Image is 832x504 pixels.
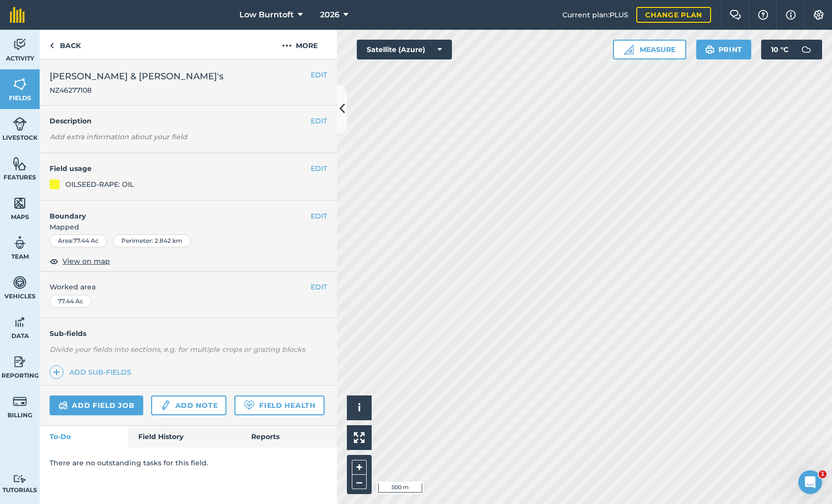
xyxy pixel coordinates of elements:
button: – [352,475,367,489]
img: svg+xml;base64,PHN2ZyB4bWxucz0iaHR0cDovL3d3dy53My5vcmcvMjAwMC9zdmciIHdpZHRoPSI1NiIgaGVpZ2h0PSI2MC... [13,156,27,171]
iframe: Intercom live chat [798,470,822,494]
button: i [347,395,372,420]
img: svg+xml;base64,PD94bWwgdmVyc2lvbj0iMS4wIiBlbmNvZGluZz0idXRmLTgiPz4KPCEtLSBHZW5lcmF0b3I6IEFkb2JlIE... [13,474,27,484]
img: Four arrows, one pointing top left, one top right, one bottom right and the last bottom left [354,432,365,443]
button: Print [696,40,752,59]
div: 77.44 Ac [50,295,92,308]
img: svg+xml;base64,PHN2ZyB4bWxucz0iaHR0cDovL3d3dy53My5vcmcvMjAwMC9zdmciIHdpZHRoPSIxNyIgaGVpZ2h0PSIxNy... [786,9,796,21]
span: 10 ° C [771,40,788,59]
img: A cog icon [813,10,825,20]
span: Worked area [50,281,327,292]
div: Area : 77.44 Ac [50,234,107,247]
span: 1 [819,470,827,478]
a: Add note [151,395,226,415]
a: Add field job [50,395,143,415]
img: svg+xml;base64,PD94bWwgdmVyc2lvbj0iMS4wIiBlbmNvZGluZz0idXRmLTgiPz4KPCEtLSBHZW5lcmF0b3I6IEFkb2JlIE... [13,354,27,369]
a: Change plan [636,7,711,23]
div: OILSEED-RAPE: OIL [65,179,134,190]
button: Measure [613,40,686,59]
img: svg+xml;base64,PD94bWwgdmVyc2lvbj0iMS4wIiBlbmNvZGluZz0idXRmLTgiPz4KPCEtLSBHZW5lcmF0b3I6IEFkb2JlIE... [13,315,27,330]
button: EDIT [311,69,327,80]
img: fieldmargin Logo [10,7,25,23]
span: Mapped [40,222,337,232]
span: NZ46277108 [50,85,223,95]
button: Satellite (Azure) [357,40,452,59]
img: svg+xml;base64,PD94bWwgdmVyc2lvbj0iMS4wIiBlbmNvZGluZz0idXRmLTgiPz4KPCEtLSBHZW5lcmF0b3I6IEFkb2JlIE... [13,394,27,409]
button: EDIT [311,163,327,174]
h4: Field usage [50,163,311,174]
img: svg+xml;base64,PHN2ZyB4bWxucz0iaHR0cDovL3d3dy53My5vcmcvMjAwMC9zdmciIHdpZHRoPSI5IiBoZWlnaHQ9IjI0Ii... [50,40,54,52]
span: [PERSON_NAME] & [PERSON_NAME]'s [50,69,223,83]
a: Back [40,30,91,59]
button: 10 °C [761,40,822,59]
span: 2026 [320,9,339,21]
h4: Boundary [40,201,311,222]
img: svg+xml;base64,PD94bWwgdmVyc2lvbj0iMS4wIiBlbmNvZGluZz0idXRmLTgiPz4KPCEtLSBHZW5lcmF0b3I6IEFkb2JlIE... [13,235,27,250]
img: Ruler icon [624,45,634,55]
img: svg+xml;base64,PHN2ZyB4bWxucz0iaHR0cDovL3d3dy53My5vcmcvMjAwMC9zdmciIHdpZHRoPSI1NiIgaGVpZ2h0PSI2MC... [13,196,27,211]
a: Field History [128,426,241,448]
img: svg+xml;base64,PHN2ZyB4bWxucz0iaHR0cDovL3d3dy53My5vcmcvMjAwMC9zdmciIHdpZHRoPSIyMCIgaGVpZ2h0PSIyNC... [282,40,292,52]
span: i [358,401,361,414]
div: Perimeter : 2.842 km [113,234,191,247]
img: svg+xml;base64,PHN2ZyB4bWxucz0iaHR0cDovL3d3dy53My5vcmcvMjAwMC9zdmciIHdpZHRoPSIxOSIgaGVpZ2h0PSIyNC... [705,44,715,56]
img: A question mark icon [757,10,769,20]
h4: Sub-fields [40,328,337,339]
p: There are no outstanding tasks for this field. [50,457,327,468]
img: svg+xml;base64,PD94bWwgdmVyc2lvbj0iMS4wIiBlbmNvZGluZz0idXRmLTgiPz4KPCEtLSBHZW5lcmF0b3I6IEFkb2JlIE... [796,40,816,59]
h4: Description [50,115,327,126]
button: EDIT [311,115,327,126]
button: + [352,460,367,475]
img: svg+xml;base64,PD94bWwgdmVyc2lvbj0iMS4wIiBlbmNvZGluZz0idXRmLTgiPz4KPCEtLSBHZW5lcmF0b3I6IEFkb2JlIE... [160,399,171,411]
button: View on map [50,255,110,267]
span: Low Burntoft [239,9,294,21]
img: svg+xml;base64,PD94bWwgdmVyc2lvbj0iMS4wIiBlbmNvZGluZz0idXRmLTgiPz4KPCEtLSBHZW5lcmF0b3I6IEFkb2JlIE... [13,275,27,290]
em: Divide your fields into sections, e.g. for multiple crops or grazing blocks [50,345,305,354]
img: Two speech bubbles overlapping with the left bubble in the forefront [729,10,741,20]
em: Add extra information about your field [50,132,187,141]
span: Current plan : PLUS [562,9,628,20]
img: svg+xml;base64,PHN2ZyB4bWxucz0iaHR0cDovL3d3dy53My5vcmcvMjAwMC9zdmciIHdpZHRoPSIxOCIgaGVpZ2h0PSIyNC... [50,255,58,267]
img: svg+xml;base64,PD94bWwgdmVyc2lvbj0iMS4wIiBlbmNvZGluZz0idXRmLTgiPz4KPCEtLSBHZW5lcmF0b3I6IEFkb2JlIE... [58,399,68,411]
a: Reports [241,426,337,448]
img: svg+xml;base64,PD94bWwgdmVyc2lvbj0iMS4wIiBlbmNvZGluZz0idXRmLTgiPz4KPCEtLSBHZW5lcmF0b3I6IEFkb2JlIE... [13,37,27,52]
button: EDIT [311,211,327,222]
a: Field Health [234,395,324,415]
button: More [263,30,337,59]
a: Add sub-fields [50,365,135,379]
button: EDIT [311,281,327,292]
img: svg+xml;base64,PHN2ZyB4bWxucz0iaHR0cDovL3d3dy53My5vcmcvMjAwMC9zdmciIHdpZHRoPSIxNCIgaGVpZ2h0PSIyNC... [53,366,60,378]
img: svg+xml;base64,PD94bWwgdmVyc2lvbj0iMS4wIiBlbmNvZGluZz0idXRmLTgiPz4KPCEtLSBHZW5lcmF0b3I6IEFkb2JlIE... [13,116,27,131]
img: svg+xml;base64,PHN2ZyB4bWxucz0iaHR0cDovL3d3dy53My5vcmcvMjAwMC9zdmciIHdpZHRoPSI1NiIgaGVpZ2h0PSI2MC... [13,77,27,92]
a: To-Do [40,426,128,448]
span: View on map [62,256,110,267]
